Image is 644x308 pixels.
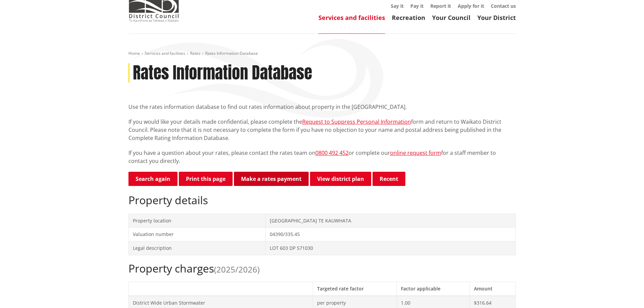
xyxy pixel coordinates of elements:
td: Valuation number [128,228,266,241]
td: Legal description [128,241,266,255]
nav: breadcrumb [128,51,516,56]
td: [GEOGRAPHIC_DATA] TE KAUWHATA [266,214,516,228]
th: Targeted rate factor [313,282,397,295]
span: (2025/2026) [214,264,260,275]
a: Report it [430,3,451,9]
a: Contact us [491,3,516,9]
a: Make a rates payment [234,172,309,186]
td: 04390/335.45 [266,228,516,241]
h2: Property charges [128,262,516,275]
iframe: Messenger Launcher [613,280,637,304]
td: LOT 603 DP 571030 [266,241,516,255]
a: Services and facilities [318,14,385,22]
a: View district plan [310,172,371,186]
th: Factor applicable [397,282,470,295]
a: online request form [390,149,441,157]
button: Recent [373,172,405,186]
p: If you have a question about your rates, please contact the rates team on or complete our for a s... [128,149,516,165]
p: Use the rates information database to find out rates information about property in the [GEOGRAPHI... [128,103,516,111]
a: Recreation [392,14,425,22]
h2: Property details [128,194,516,207]
a: Say it [391,3,404,9]
td: Property location [128,214,266,228]
a: Apply for it [458,3,484,9]
a: Pay it [410,3,424,9]
a: Request to Suppress Personal Information [302,118,411,125]
h1: Rates Information Database [133,63,312,83]
a: 0800 492 452 [315,149,349,157]
p: If you would like your details made confidential, please complete the form and return to Waikato ... [128,118,516,142]
a: Services and facilities [145,50,185,56]
th: Amount [470,282,516,295]
a: Search again [128,172,177,186]
a: Rates [190,50,200,56]
a: Home [128,50,140,56]
a: Your Council [432,14,471,22]
span: Rates Information Database [205,50,258,56]
button: Print this page [179,172,233,186]
a: Your District [477,14,516,22]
